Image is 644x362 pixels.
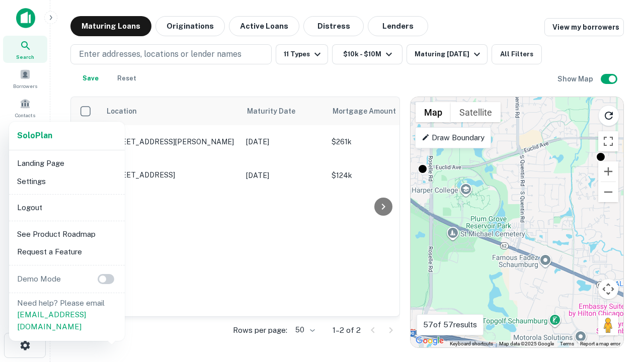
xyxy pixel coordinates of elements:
[13,172,121,191] li: Settings
[13,243,121,261] li: Request a Feature
[13,199,121,217] li: Logout
[17,130,52,142] a: SoloPlan
[17,131,52,140] strong: Solo Plan
[17,310,86,331] a: [EMAIL_ADDRESS][DOMAIN_NAME]
[17,297,117,333] p: Need help? Please email
[13,273,65,285] p: Demo Mode
[594,249,644,298] iframe: Chat Widget
[13,154,121,172] li: Landing Page
[13,225,121,243] li: See Product Roadmap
